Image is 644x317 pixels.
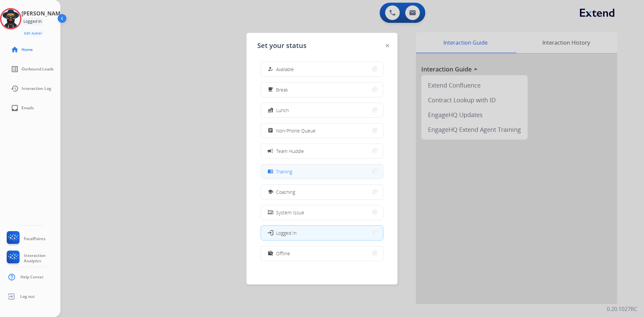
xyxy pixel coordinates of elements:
[21,17,44,25] div: Logged In
[268,251,273,256] mat-icon: work_off
[261,144,383,158] button: Team Huddle
[24,253,60,264] span: Interaction Analytics
[21,66,54,72] span: Outbound Leads
[20,274,44,280] span: Help Center
[1,9,20,28] img: avatar
[261,226,383,240] button: Logged In
[276,127,316,134] span: Non-Phone Queue
[268,210,273,215] mat-icon: phonelink_off
[21,30,45,37] button: Edit Avatar
[261,62,383,76] button: Available
[21,9,65,17] h3: [PERSON_NAME]
[257,41,307,50] span: Set your status
[276,107,289,114] span: Lunch
[11,104,19,112] mat-icon: inbox
[261,205,383,220] button: System Issue
[607,305,637,313] p: 0.20.1027RC
[276,250,290,257] span: Offline
[21,47,33,52] span: Home
[261,185,383,199] button: Coaching
[5,231,46,247] a: FocalPoints
[11,85,19,93] mat-icon: history
[11,46,19,54] mat-icon: home
[268,169,273,174] mat-icon: menu_book
[268,189,273,195] mat-icon: school
[268,107,273,113] mat-icon: fastfood
[261,123,383,138] button: Non-Phone Queue
[261,246,383,261] button: Offline
[276,148,304,155] span: Team Huddle
[21,105,34,111] span: Emails
[261,164,383,179] button: Training
[268,87,273,93] mat-icon: free_breakfast
[267,229,274,236] mat-icon: login
[276,209,304,216] span: System Issue
[24,236,46,242] span: FocalPoints
[11,65,19,73] mat-icon: list_alt
[276,86,288,93] span: Break
[276,189,295,196] span: Coaching
[268,128,273,134] mat-icon: assignment
[276,229,297,236] span: Logged In
[5,251,60,266] a: Interaction Analytics
[276,168,292,175] span: Training
[261,103,383,117] button: Lunch
[20,294,35,299] span: Log out
[268,66,273,72] mat-icon: how_to_reg
[21,86,51,91] span: Interaction Log
[261,83,383,97] button: Break
[386,44,389,47] img: close-button
[276,66,294,73] span: Available
[267,148,274,154] mat-icon: campaign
